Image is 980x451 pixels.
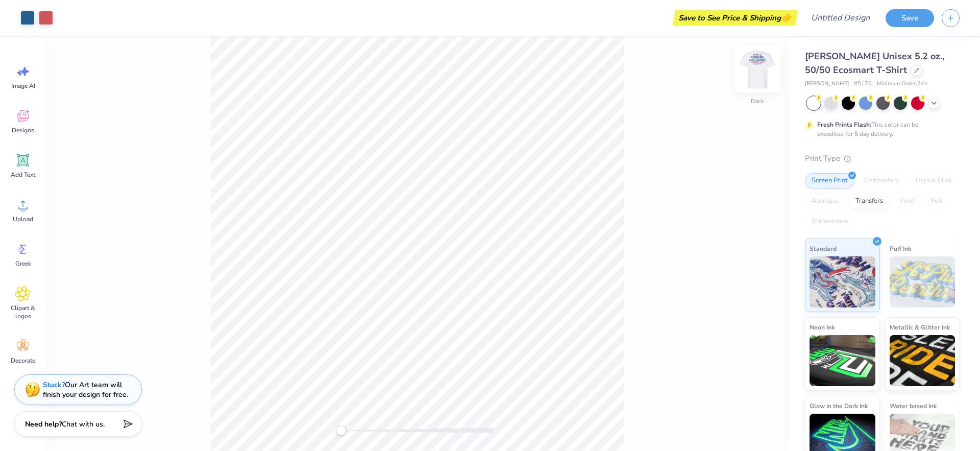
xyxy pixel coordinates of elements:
[336,425,346,436] div: Accessibility label
[890,335,955,386] img: Metallic & Glitter Ink
[810,322,835,333] span: Neon Ink
[13,215,33,223] span: Upload
[924,194,948,209] div: Foil
[810,256,875,307] img: Standard
[805,80,849,88] span: [PERSON_NAME]
[803,8,878,28] input: Untitled Design
[890,322,950,333] span: Metallic & Glitter Ink
[810,335,875,386] img: Neon Ink
[781,11,792,23] span: 👉
[805,50,944,76] span: [PERSON_NAME] Unisex 5.2 oz., 50/50 Ecosmart T-Shirt
[810,400,868,411] span: Glow in the Dark Ink
[43,380,128,399] div: Our Art team will finish your design for free.
[11,357,35,365] span: Decorate
[805,173,854,188] div: Screen Print
[11,82,35,90] span: Image AI
[849,194,890,209] div: Transfers
[25,419,62,429] strong: Need help?
[805,194,846,209] div: Applique
[43,380,65,390] strong: Stuck?
[805,214,854,229] div: Rhinestones
[890,243,911,254] span: Puff Ink
[877,80,928,88] span: Minimum Order: 24 +
[11,171,35,179] span: Add Text
[675,10,795,26] div: Save to See Price & Shipping
[886,9,934,27] button: Save
[909,173,959,188] div: Digital Print
[890,256,955,307] img: Puff Ink
[751,97,764,106] div: Back
[854,80,872,88] span: # 5170
[817,121,871,129] strong: Fresh Prints Flash:
[805,153,960,164] div: Print Type
[12,126,34,134] span: Designs
[857,173,906,188] div: Embroidery
[810,243,837,254] span: Standard
[893,194,921,209] div: Vinyl
[737,49,778,90] img: Back
[62,419,105,429] span: Chat with us.
[15,259,31,268] span: Greek
[817,120,943,138] div: This color can be expedited for 5 day delivery.
[890,400,937,411] span: Water based Ink
[6,304,40,320] span: Clipart & logos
